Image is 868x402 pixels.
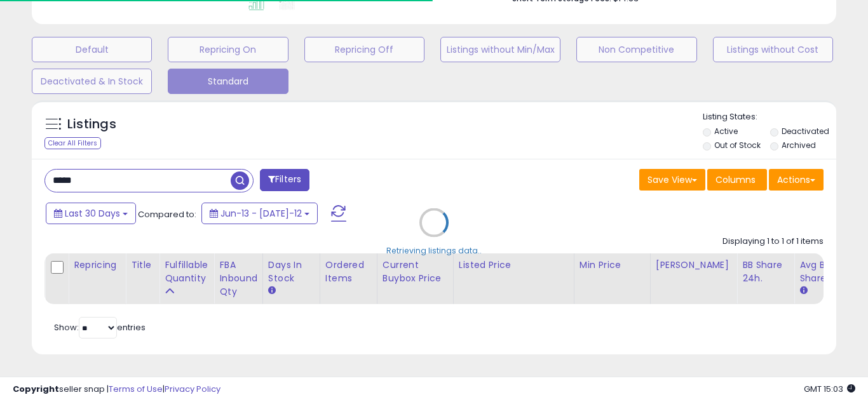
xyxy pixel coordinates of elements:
button: Deactivated & In Stock [32,69,152,94]
div: Retrieving listings data.. [386,245,482,256]
button: Default [32,37,152,62]
button: Listings without Min/Max [440,37,560,62]
button: Repricing On [168,37,288,62]
strong: Copyright [13,383,59,395]
a: Terms of Use [109,383,163,395]
span: 2025-08-12 15:03 GMT [804,383,855,395]
button: Repricing Off [304,37,424,62]
button: Listings without Cost [713,37,833,62]
a: Privacy Policy [165,383,220,395]
button: Standard [168,69,288,94]
div: seller snap | | [13,384,220,396]
button: Non Competitive [576,37,696,62]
